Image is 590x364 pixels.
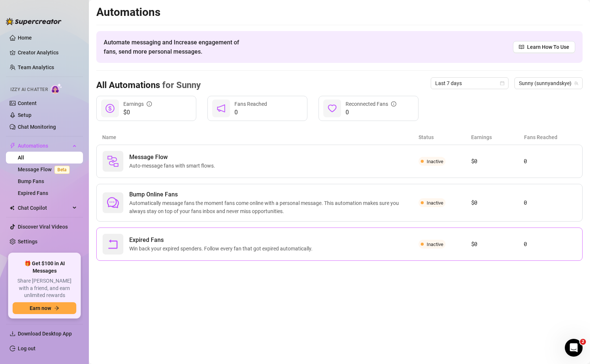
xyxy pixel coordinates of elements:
article: 0 [524,157,576,166]
a: Learn How To Use [513,41,575,53]
span: comment [107,197,119,209]
article: Name [102,133,419,141]
article: $0 [471,240,524,249]
span: Win back your expired spenders. Follow every fan that got expired automatically. [129,245,316,253]
img: Chat Copilot [10,205,14,210]
span: info-circle [391,101,396,107]
a: Content [18,100,37,106]
span: Izzy AI Chatter [10,86,48,93]
article: 0 [524,198,576,207]
a: Setup [18,112,31,118]
h2: Automations [96,5,583,19]
span: heart [328,104,337,113]
span: Message Flow [129,153,218,162]
span: Beta [54,166,70,174]
article: $0 [471,157,524,166]
span: Last 7 days [435,78,504,89]
span: Inactive [427,242,443,247]
span: Inactive [427,200,443,206]
span: info-circle [147,101,152,107]
a: Log out [18,346,36,351]
span: Automations [18,140,70,152]
a: Message FlowBeta [18,166,73,172]
span: download [10,331,16,337]
span: Inactive [427,159,443,164]
span: team [574,81,579,85]
article: Fans Reached [524,133,577,141]
span: read [519,44,524,50]
span: Automate messaging and Increase engagement of fans, send more personal messages. [104,38,246,56]
span: Share [PERSON_NAME] with a friend, and earn unlimited rewards [13,277,76,299]
span: Expired Fans [129,236,316,245]
span: $0 [123,108,152,117]
span: 🎁 Get $100 in AI Messages [13,260,76,274]
span: 2 [580,339,586,345]
span: Automatically message fans the moment fans come online with a personal message. This automation m... [129,199,419,215]
span: Earn now [30,305,51,311]
a: Bump Fans [18,178,44,184]
article: Status [419,133,471,141]
span: dollar [106,104,114,113]
span: Bump Online Fans [129,190,419,199]
span: Fans Reached [234,101,267,107]
button: Earn nowarrow-right [13,302,76,314]
img: svg%3e [107,155,119,167]
span: for Sunny [160,80,201,90]
span: Auto-message fans with smart flows. [129,162,218,170]
a: Discover Viral Videos [18,224,68,230]
div: Reconnected Fans [346,100,396,108]
a: Settings [18,239,37,245]
article: Earnings [471,133,524,141]
span: notification [217,104,226,113]
a: Chat Monitoring [18,124,56,130]
a: Creator Analytics [18,47,77,58]
div: Earnings [123,100,152,108]
img: AI Chatter [51,83,62,94]
a: Home [18,35,32,41]
article: $0 [471,198,524,207]
span: 0 [346,108,396,117]
a: Expired Fans [18,190,48,196]
article: 0 [524,240,576,249]
a: All [18,155,24,161]
span: Chat Copilot [18,202,70,214]
a: Team Analytics [18,64,54,70]
span: rollback [107,238,119,250]
span: Learn How To Use [527,43,569,51]
span: Download Desktop App [18,331,72,337]
span: arrow-right [54,306,59,311]
span: calendar [500,81,504,85]
span: Sunny (sunnyandskye) [519,78,578,89]
iframe: Intercom live chat [565,339,583,357]
img: logo-BBDzfeDw.svg [6,18,61,25]
h3: All Automations [96,80,201,91]
span: 0 [234,108,267,117]
span: thunderbolt [10,143,16,149]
